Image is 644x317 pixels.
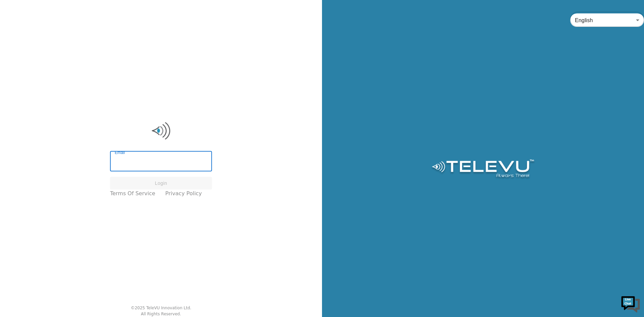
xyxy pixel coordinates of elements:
a: Terms of Service [110,190,155,198]
img: Logo [431,159,535,179]
div: All Rights Reserved. [141,311,181,317]
img: Chat Widget [621,294,641,314]
a: Privacy Policy [165,190,202,198]
div: © 2025 TeleVU Innovation Ltd. [131,305,192,311]
div: English [570,11,644,30]
img: Logo [110,121,212,141]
